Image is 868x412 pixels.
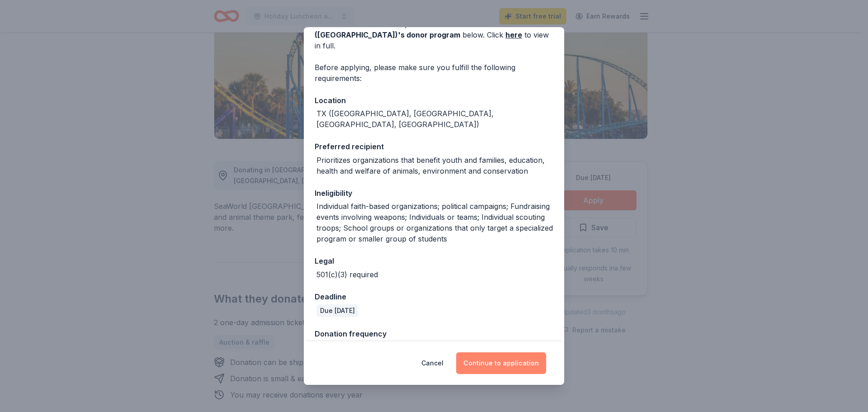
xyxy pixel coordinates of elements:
[316,304,359,317] div: Due [DATE]
[315,62,553,84] div: Before applying, please make sure you fulfill the following requirements:
[315,291,553,303] div: Deadline
[315,141,553,152] div: Preferred recipient
[315,19,553,51] div: We've summarized the requirements for below. Click to view in full.
[456,352,546,374] button: Continue to application
[316,201,553,244] div: Individual faith-based organizations; political campaigns; Fundraising events involving weapons; ...
[316,108,553,130] div: TX ([GEOGRAPHIC_DATA], [GEOGRAPHIC_DATA], [GEOGRAPHIC_DATA], [GEOGRAPHIC_DATA])
[315,328,553,340] div: Donation frequency
[315,95,553,106] div: Location
[316,155,553,176] div: Prioritizes organizations that benefit youth and families, education, health and welfare of anima...
[316,269,378,280] div: 501(c)(3) required
[315,255,553,267] div: Legal
[315,187,553,199] div: Ineligibility
[421,352,443,374] button: Cancel
[505,29,522,40] a: here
